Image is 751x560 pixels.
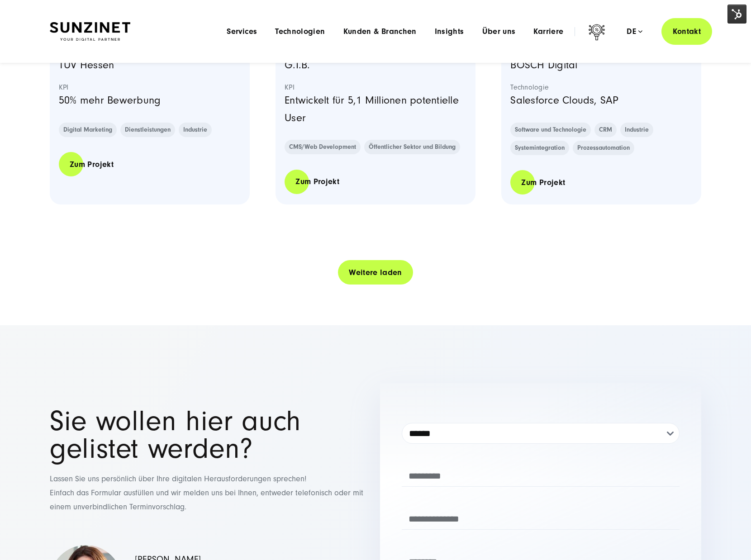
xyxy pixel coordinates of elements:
a: Digital Marketing [59,123,117,137]
a: Prozessautomation [573,141,634,155]
p: Entwickelt für 5,1 Millionen potentielle User [285,92,466,127]
a: Zum Projekt [510,170,576,195]
a: Services [227,27,257,36]
strong: KPI [285,83,466,92]
a: Zum Projekt [285,169,350,195]
a: Software und Technologie [510,123,591,137]
p: TÜV Hessen [59,57,241,74]
a: Technologien [275,27,325,36]
a: Systemintegration [510,141,569,155]
img: SUNZINET Full Service Digital Agentur [50,22,130,41]
h1: Sie wollen hier auch gelistet werden? [50,408,371,463]
p: G.I.B. [285,57,466,74]
a: Karriere [533,27,563,36]
a: CRM [594,123,617,137]
a: Industrie [179,123,212,137]
a: CMS/Web Development [285,140,361,154]
p: 50% mehr Bewerbung [59,92,241,109]
a: Kontakt [661,18,712,45]
a: Öffentlicher Sektor und Bildung [364,140,460,154]
a: Dienstleistungen [120,123,175,137]
a: Über uns [482,27,516,36]
a: Industrie [620,123,653,137]
a: Insights [435,27,464,36]
a: Weitere laden [338,260,413,285]
a: Kunden & Branchen [343,27,417,36]
strong: KPI [59,83,241,92]
div: de [627,27,642,36]
strong: Technologie [510,83,692,92]
p: Salesforce Clouds, SAP [510,92,692,109]
p: BOSCH Digital [510,57,692,74]
div: Lassen Sie uns persönlich über Ihre digitalen Herausforderungen sprechen! Einfach das Formular au... [50,408,371,514]
a: Zum Projekt [59,152,124,177]
img: HubSpot Tools-Menüschalter [727,5,746,24]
